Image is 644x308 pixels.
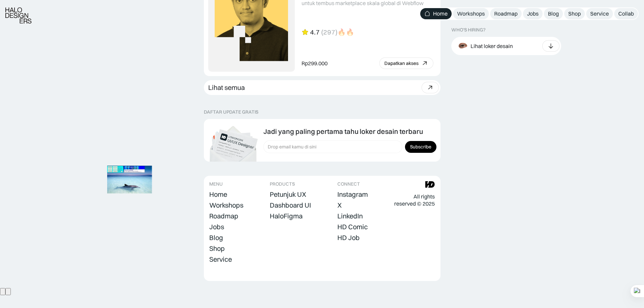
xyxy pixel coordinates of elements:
div: Roadmap [494,10,518,17]
div: Home [209,190,227,198]
div: Petunjuk UX [270,190,306,198]
div: HD Comic [337,223,368,231]
a: HD Comic [337,222,368,232]
div: MENU [209,181,223,187]
a: Shop [564,8,585,19]
a: Dashboard UI [270,200,311,210]
div: Blog [548,10,559,17]
a: Collab [614,8,638,19]
a: Workshops [209,200,243,210]
a: Jobs [523,8,543,19]
div: Shop [209,244,225,253]
a: Service [586,8,613,19]
div: DAFTAR UPDATE GRATIS [204,109,258,115]
a: Home [209,190,227,199]
div: Shop [568,10,581,17]
div: HaloFigma [270,212,303,220]
div: Jobs [209,223,224,231]
a: Blog [209,233,223,242]
a: Instagram [337,190,368,199]
input: Subscribe [405,141,436,153]
div: Lihat loker desain [471,42,513,49]
div: HD Job [337,234,360,242]
a: Workshops [453,8,489,19]
form: Form Subscription [263,140,436,153]
div: Instagram [337,190,368,198]
input: Drop email kamu di sini [263,140,402,153]
div: Service [209,255,232,263]
a: Roadmap [490,8,522,19]
div: CONNECT [337,181,360,187]
a: Lihat semua [204,80,440,95]
div: Workshops [457,10,485,17]
a: Blog [544,8,563,19]
div: All rights reserved © 2025 [394,193,435,207]
div: Collab [618,10,634,17]
div: X [337,201,342,209]
a: Petunjuk UX [270,190,306,199]
div: Service [590,10,609,17]
a: Shop [209,244,225,253]
a: Dapatkan akses [379,57,433,69]
div: Dashboard UI [270,201,311,209]
a: Service [209,255,232,264]
div: Roadmap [209,212,238,220]
a: Jobs [209,222,224,232]
div: Workshops [209,201,243,209]
div: Rp299.000 [302,60,328,67]
div: Lihat semua [208,84,245,92]
a: Home [420,8,452,19]
a: HaloFigma [270,211,303,221]
div: Jobs [527,10,539,17]
div: Jadi yang paling pertama tahu loker desain terbaru [263,127,423,136]
a: X [337,200,342,210]
a: HD Job [337,233,360,242]
div: WHO’S HIRING? [451,27,485,33]
a: LinkedIn [337,211,363,221]
div: Dapatkan akses [384,61,419,66]
div: Home [433,10,448,17]
div: Blog [209,234,223,242]
div: LinkedIn [337,212,363,220]
a: Roadmap [209,211,238,221]
div: PRODUCTS [270,181,295,187]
